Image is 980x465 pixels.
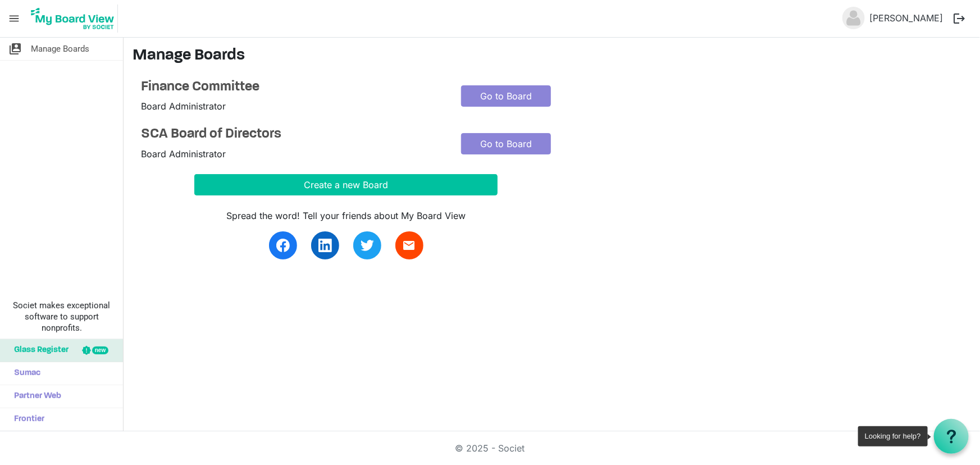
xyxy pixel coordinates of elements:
span: Frontier [8,408,44,431]
span: email [403,239,416,252]
span: Partner Web [8,385,61,408]
a: Go to Board [461,85,551,107]
img: twitter.svg [361,239,374,252]
img: facebook.svg [276,239,290,252]
a: Go to Board [461,133,551,154]
a: © 2025 - Societ [455,443,525,454]
span: Sumac [8,362,40,385]
h3: Manage Boards [133,47,971,66]
span: Glass Register [8,339,69,362]
a: My Board View Logo [28,4,122,33]
img: linkedin.svg [318,239,332,252]
a: email [395,231,423,259]
img: My Board View Logo [28,4,118,33]
button: Create a new Board [194,174,498,195]
span: switch_account [8,38,22,60]
div: new [92,347,108,354]
img: no-profile-picture.svg [842,7,865,29]
span: Manage Boards [31,38,89,60]
div: Spread the word! Tell your friends about My Board View [194,209,498,222]
span: Board Administrator [141,101,226,112]
button: logout [947,7,971,30]
span: menu [3,8,25,29]
span: Societ makes exceptional software to support nonprofits. [5,300,118,334]
span: Board Administrator [141,148,226,159]
a: [PERSON_NAME] [865,7,947,29]
a: Finance Committee [141,79,444,95]
a: SCA Board of Directors [141,126,444,143]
